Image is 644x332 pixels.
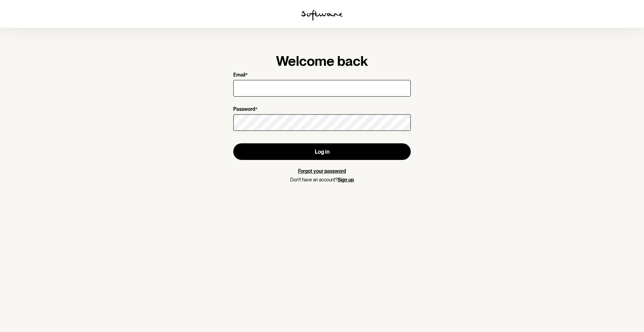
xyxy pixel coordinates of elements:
[338,177,354,182] a: Sign up
[233,177,411,183] p: Don't have an account?
[233,72,245,79] p: Email
[233,106,255,113] p: Password
[233,53,411,69] h1: Welcome back
[301,10,343,21] img: software logo
[298,168,346,174] a: Forgot your password
[233,143,411,160] button: Log in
